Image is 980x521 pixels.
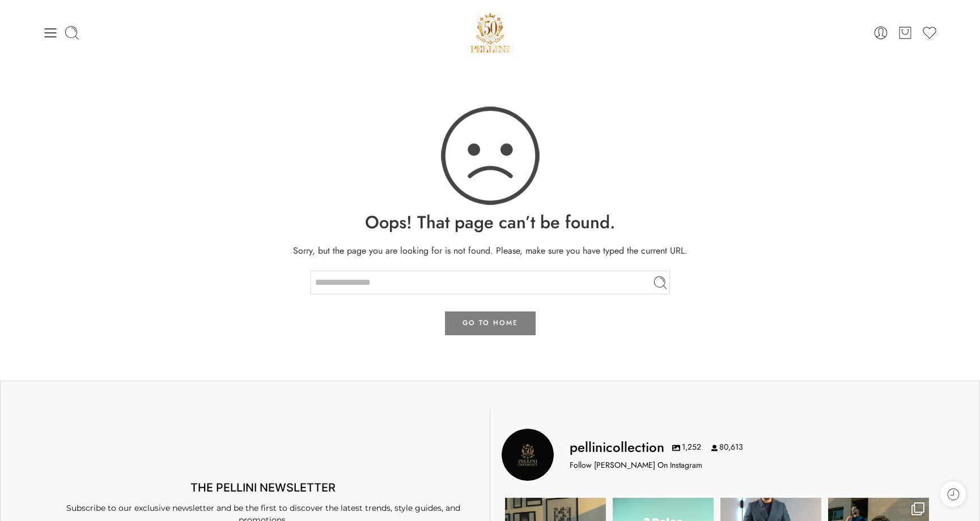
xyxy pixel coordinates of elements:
a: GO TO HOME [445,311,536,335]
span: 80,613 [711,442,743,453]
a: Cart [897,25,913,41]
span: 1,252 [672,442,701,453]
a: Pellini Collection pellinicollection 1,252 80,613 Follow [PERSON_NAME] On Instagram [502,429,932,481]
a: Pellini - [466,8,515,57]
a: Wishlist [922,25,937,41]
span: THE PELLINI NEWSLETTER [190,481,336,494]
img: Pellini [466,8,515,57]
a: Login / Register [873,25,889,41]
img: 404 [439,105,541,207]
p: Sorry, but the page you are looking for is not found. Please, make sure you have typed the curren... [43,244,938,258]
h1: Oops! That page can’t be found. [43,210,938,234]
p: Follow [PERSON_NAME] On Instagram [570,459,702,471]
h3: pellinicollection [570,438,664,457]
